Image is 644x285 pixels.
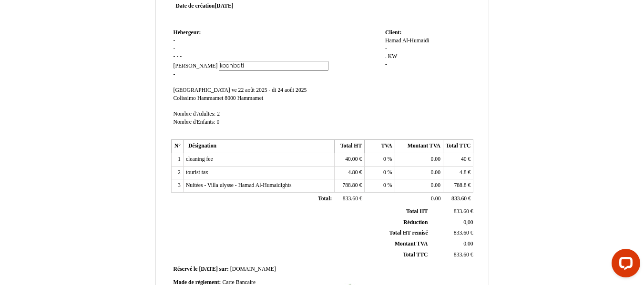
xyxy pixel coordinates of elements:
[454,208,469,215] span: 833.60
[429,249,475,260] td: €
[186,156,213,162] span: cleaning fee
[429,206,475,217] td: €
[230,266,276,272] span: [DOMAIN_NAME]
[232,87,307,93] span: ve 22 août 2025 - di 24 août 2025
[365,153,395,167] td: %
[186,182,292,188] span: Nuitées - Villa ulysse - Hamad Al-Humaidights
[174,266,198,272] span: Réservé le
[463,241,473,247] span: 0.00
[183,140,334,153] th: Désignation
[171,140,183,153] th: N°
[431,169,440,176] span: 0.00
[395,140,443,153] th: Montant TVA
[174,95,224,101] span: Colissimo Hammamet
[342,182,358,188] span: 788.80
[454,252,469,258] span: 833.60
[348,169,358,176] span: 4.80
[180,53,182,59] span: -
[334,179,364,193] td: €
[385,53,387,59] span: .
[443,166,473,179] td: €
[443,140,473,153] th: Total TTC
[217,119,220,125] span: 0
[460,169,467,176] span: 4.8
[406,208,428,215] span: Total HT
[237,95,264,101] span: Hammamet
[385,38,401,44] span: Hamad
[431,196,440,202] span: 0.00
[171,179,183,193] td: 3
[383,169,386,176] span: 0
[604,245,644,285] iframe: LiveChat chat widget
[383,156,386,162] span: 0
[334,166,364,179] td: €
[174,46,175,52] span: -
[395,241,428,247] span: Montant TVA
[443,153,473,167] td: €
[388,53,397,59] span: KW
[199,266,217,272] span: [DATE]
[171,166,183,179] td: 2
[385,29,401,36] span: Client:
[383,182,386,188] span: 0
[389,230,428,236] span: Total HT remisé
[176,3,234,9] strong: Date de création
[318,196,332,202] span: Total:
[174,29,201,36] span: Hebergeur:
[431,156,440,162] span: 0.00
[174,111,216,117] span: Nombre d'Adultes:
[463,219,473,226] span: 0,00
[451,196,467,202] span: 833.60
[171,153,183,167] td: 1
[334,153,364,167] td: €
[174,71,175,78] span: -
[365,140,395,153] th: TVA
[443,179,473,193] td: €
[454,182,466,188] span: 788.8
[461,156,467,162] span: 40
[225,95,235,101] span: 8000
[174,63,218,69] span: [PERSON_NAME]
[385,46,387,52] span: -
[176,53,178,59] span: -
[343,196,358,202] span: 833.60
[174,87,230,93] span: [GEOGRAPHIC_DATA]
[174,38,175,44] span: -
[429,228,475,239] td: €
[454,230,469,236] span: 833.60
[217,111,220,117] span: 2
[334,140,364,153] th: Total HT
[334,193,364,206] td: €
[443,193,473,206] td: €
[174,119,215,125] span: Nombre d'Enfants:
[385,61,387,68] span: -
[431,182,440,188] span: 0.00
[402,38,429,44] span: Al-Humaidi
[345,156,358,162] span: 40.00
[403,252,428,258] span: Total TTC
[365,166,395,179] td: %
[186,169,208,176] span: tourist tax
[215,3,233,9] span: [DATE]
[219,266,229,272] span: sur:
[365,179,395,193] td: %
[403,219,428,226] span: Réduction
[174,53,175,59] span: -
